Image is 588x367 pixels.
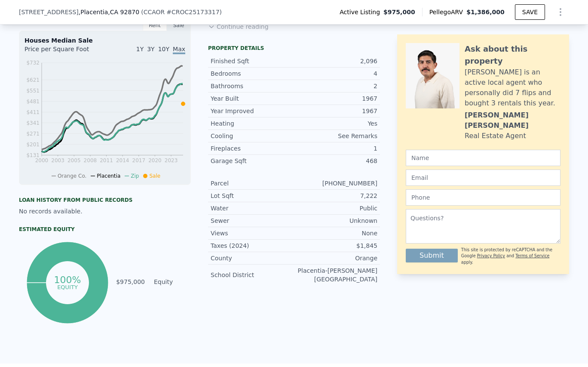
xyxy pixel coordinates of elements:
[131,173,139,179] span: Zip
[26,142,40,148] tspan: $201
[211,254,294,262] div: County
[406,249,458,262] button: Submit
[211,157,294,165] div: Garage Sqft
[211,94,294,103] div: Year Built
[143,20,167,31] div: Rent
[383,8,415,16] span: $975,000
[465,131,526,141] div: Real Estate Agent
[211,57,294,65] div: Finished Sqft
[294,57,377,65] div: 2,096
[132,157,146,163] tspan: 2017
[515,253,549,258] a: Terms of Service
[26,109,40,115] tspan: $411
[165,157,178,163] tspan: 2023
[211,271,294,279] div: School District
[294,191,377,200] div: 7,222
[461,247,560,265] div: This site is protected by reCAPTCHA and the Google and apply.
[167,20,191,31] div: Sale
[552,3,569,21] button: Show Options
[211,216,294,225] div: Sewer
[465,110,560,131] div: [PERSON_NAME] [PERSON_NAME]
[84,157,97,163] tspan: 2008
[35,157,49,163] tspan: 2000
[173,46,185,54] span: Max
[108,9,139,15] span: , CA 92870
[152,277,191,287] td: Equity
[144,9,165,15] span: CCAOR
[465,43,560,67] div: Ask about this property
[294,69,377,78] div: 4
[211,204,294,213] div: Water
[294,216,377,225] div: Unknown
[26,120,40,126] tspan: $341
[211,107,294,115] div: Year Improved
[148,157,162,163] tspan: 2020
[294,144,377,153] div: 1
[79,8,139,16] span: , Placentia
[211,241,294,250] div: Taxes (2024)
[100,157,113,163] tspan: 2011
[294,241,377,250] div: $1,845
[26,131,40,137] tspan: $271
[147,46,154,52] span: 3Y
[211,82,294,90] div: Bathrooms
[26,99,40,105] tspan: $481
[406,150,560,166] input: Name
[54,274,81,285] tspan: 100%
[294,254,377,262] div: Orange
[26,152,40,158] tspan: $131
[340,8,383,16] span: Active Listing
[208,22,269,31] button: Continue reading
[58,173,86,179] span: Orange Co.
[19,226,191,233] div: Estimated Equity
[149,173,160,179] span: Sale
[211,132,294,140] div: Cooling
[294,266,377,284] div: Placentia-[PERSON_NAME][GEOGRAPHIC_DATA]
[406,189,560,206] input: Phone
[97,173,120,179] span: Placentia
[211,191,294,200] div: Lot Sqft
[67,157,81,163] tspan: 2005
[211,229,294,237] div: Views
[466,9,505,15] span: $1,386,000
[294,229,377,237] div: None
[211,119,294,128] div: Heating
[136,46,144,52] span: 1Y
[26,60,40,66] tspan: $732
[294,179,377,188] div: [PHONE_NUMBER]
[51,157,64,163] tspan: 2003
[19,8,79,16] span: [STREET_ADDRESS]
[19,207,191,216] div: No records available.
[26,88,40,94] tspan: $551
[211,179,294,188] div: Parcel
[208,45,380,52] div: Property details
[515,4,545,20] button: SAVE
[477,253,505,258] a: Privacy Policy
[26,77,40,83] tspan: $621
[294,82,377,90] div: 2
[294,132,377,140] div: See Remarks
[141,8,222,16] div: ( )
[57,284,78,290] tspan: equity
[116,277,145,287] td: $975,000
[406,170,560,186] input: Email
[211,69,294,78] div: Bedrooms
[294,94,377,103] div: 1967
[158,46,169,52] span: 10Y
[19,197,191,204] div: Loan history from public records
[465,67,560,108] div: [PERSON_NAME] is an active local agent who personally did 7 flips and bought 3 rentals this year.
[294,157,377,165] div: 468
[294,107,377,115] div: 1967
[116,157,129,163] tspan: 2014
[211,144,294,153] div: Fireplaces
[24,45,105,59] div: Price per Square Foot
[294,204,377,213] div: Public
[24,36,185,45] div: Houses Median Sale
[294,119,377,128] div: Yes
[166,9,219,15] span: # CROC25173317
[429,8,467,16] span: Pellego ARV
